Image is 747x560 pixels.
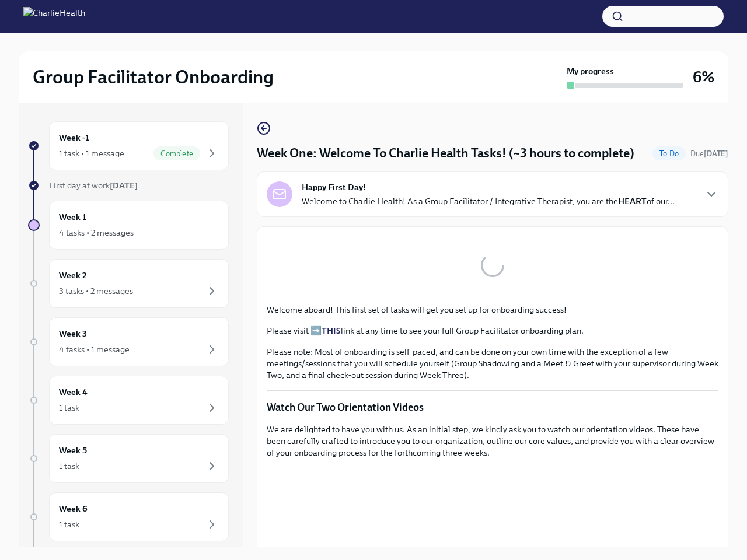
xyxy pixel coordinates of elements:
strong: HEART [618,196,647,206]
a: Week 34 tasks • 1 message [28,317,229,366]
div: 1 task • 1 message [59,148,124,159]
span: Complete [153,149,200,158]
span: First day at work [49,180,138,191]
a: Week 23 tasks • 2 messages [28,259,229,308]
h6: Week 5 [59,444,87,457]
a: First day at work[DATE] [28,180,229,191]
strong: [DATE] [110,180,138,191]
h3: 6% [693,66,714,87]
div: 4 tasks • 1 message [59,344,130,355]
h6: Week 3 [59,327,87,340]
a: THIS [322,325,341,336]
h6: Week -1 [59,131,89,144]
div: 1 task [59,519,79,530]
h2: Group Facilitator Onboarding [33,65,274,89]
a: Week 14 tasks • 2 messages [28,201,229,250]
span: Due [690,149,728,158]
a: Week 51 task [28,434,229,483]
h6: Week 1 [59,211,86,223]
div: 1 task [59,460,79,472]
img: CharlieHealth [23,7,85,26]
a: Week -11 task • 1 messageComplete [28,121,229,170]
strong: [DATE] [704,149,728,158]
span: September 9th, 2025 07:00 [690,148,728,159]
button: Zoom image [267,236,718,295]
a: Week 41 task [28,376,229,425]
p: Watch Our Two Orientation Videos [267,400,718,414]
div: 3 tasks • 2 messages [59,285,133,297]
a: Week 61 task [28,492,229,541]
div: 1 task [59,402,79,414]
h6: Week 4 [59,386,88,398]
h4: Week One: Welcome To Charlie Health Tasks! (~3 hours to complete) [257,145,634,162]
h6: Week 6 [59,502,88,515]
p: We are delighted to have you with us. As an initial step, we kindly ask you to watch our orientat... [267,423,718,459]
p: Please visit ➡️ link at any time to see your full Group Facilitator onboarding plan. [267,325,718,337]
h6: Week 2 [59,269,87,282]
p: Welcome aboard! This first set of tasks will get you set up for onboarding success! [267,304,718,316]
strong: My progress [567,65,614,77]
p: Welcome to Charlie Health! As a Group Facilitator / Integrative Therapist, you are the of our... [302,195,675,207]
div: 4 tasks • 2 messages [59,227,134,239]
span: To Do [652,149,686,158]
strong: Happy First Day! [302,181,366,193]
p: Please note: Most of onboarding is self-paced, and can be done on your own time with the exceptio... [267,346,718,381]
